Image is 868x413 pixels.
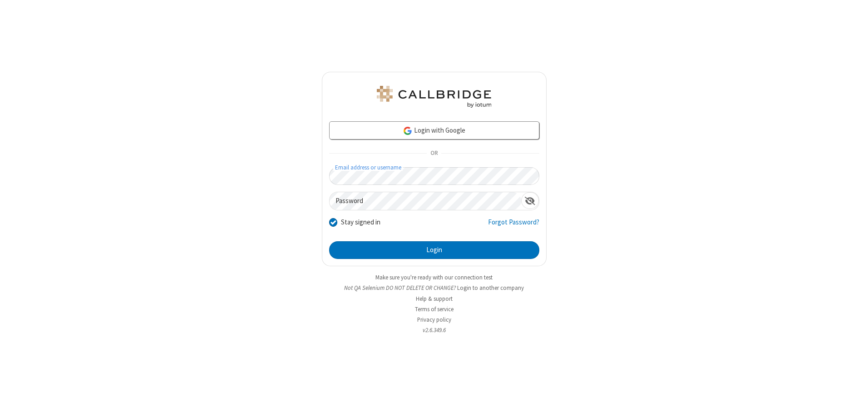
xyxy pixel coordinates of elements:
a: Help & support [416,295,453,303]
a: Make sure you're ready with our connection test [375,274,493,281]
a: Forgot Password? [488,217,539,234]
a: Privacy policy [417,316,451,323]
input: Password [330,192,521,210]
label: Stay signed in [341,217,380,228]
img: google-icon.png [403,126,413,136]
a: Terms of service [415,305,454,313]
button: Login [329,241,539,259]
button: Login to another company [457,284,524,292]
span: OR [427,147,441,160]
a: Login with Google [329,121,539,139]
img: QA Selenium DO NOT DELETE OR CHANGE [375,86,493,108]
li: v2.6.349.6 [322,326,547,334]
li: Not QA Selenium DO NOT DELETE OR CHANGE? [322,284,547,292]
div: Show password [521,192,539,209]
input: Email address or username [329,167,539,185]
